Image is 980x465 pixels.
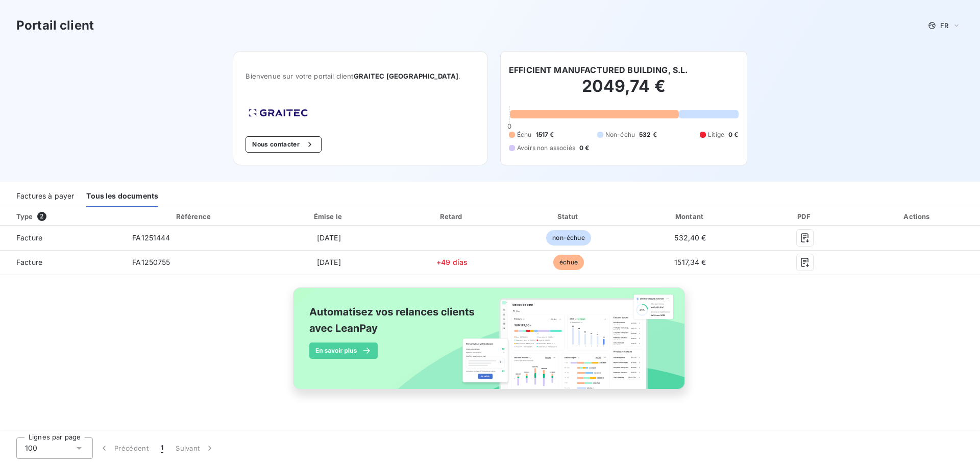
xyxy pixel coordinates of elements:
[86,186,158,207] div: Tous les documents
[317,233,341,242] span: [DATE]
[728,130,738,139] span: 0 €
[513,211,624,222] div: Statut
[93,437,155,459] button: Précédent
[132,258,170,266] span: FA1250755
[284,281,696,407] img: banner
[553,255,584,270] span: échue
[579,143,589,153] span: 0 €
[509,64,688,76] h6: EFFICIENT MANUFACTURED BUILDING, S.L.
[246,106,311,120] img: Company logo
[509,76,739,107] h2: 2049,74 €
[756,211,853,222] div: PDF
[16,186,74,207] div: Factures à payer
[132,233,170,242] span: FA1251444
[674,258,706,266] span: 1517,34 €
[155,437,169,459] button: 1
[546,230,591,246] span: non-échue
[536,130,554,139] span: 1517 €
[940,21,948,30] span: FR
[628,211,752,222] div: Montant
[176,212,211,221] div: Référence
[246,72,475,80] span: Bienvenue sur votre portail client .
[857,211,978,222] div: Actions
[16,16,94,35] h3: Portail client
[507,122,511,130] span: 0
[395,211,509,222] div: Retard
[639,130,657,139] span: 532 €
[8,233,116,243] span: Facture
[267,211,391,222] div: Émise le
[354,72,459,80] span: GRAITEC [GEOGRAPHIC_DATA]
[517,130,532,139] span: Échu
[161,443,163,453] span: 1
[517,143,575,153] span: Avoirs non associés
[37,212,46,221] span: 2
[25,443,37,453] span: 100
[169,437,221,459] button: Suivant
[605,130,635,139] span: Non-échu
[317,258,341,266] span: [DATE]
[436,258,468,266] span: +49 días
[10,211,122,222] div: Type
[674,233,706,242] span: 532,40 €
[246,136,321,153] button: Nous contacter
[8,257,116,267] span: Facture
[708,130,724,139] span: Litige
